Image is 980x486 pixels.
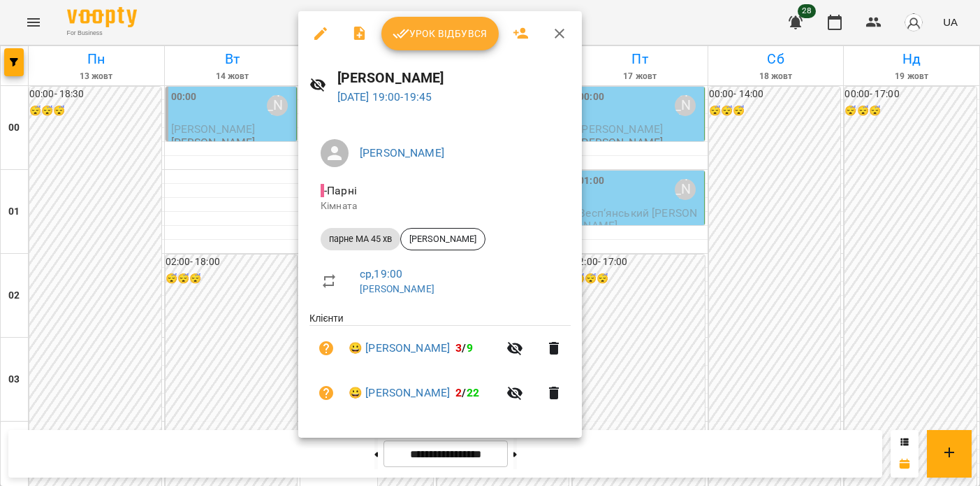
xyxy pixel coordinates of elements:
[455,386,462,399] span: 2
[455,386,479,399] b: /
[321,233,400,245] span: парне МА 45 хв
[360,146,444,159] a: [PERSON_NAME]
[309,376,343,410] button: Візит ще не сплачено. Додати оплату?
[455,341,472,355] b: /
[360,283,434,294] a: [PERSON_NAME]
[467,341,473,355] span: 9
[400,228,485,250] div: [PERSON_NAME]
[321,184,360,197] span: - Парні
[455,341,462,355] span: 3
[393,25,488,42] span: Урок відбувся
[467,386,479,399] span: 22
[349,385,450,401] a: 😀 [PERSON_NAME]
[360,267,402,280] a: ср , 19:00
[337,67,571,89] h6: [PERSON_NAME]
[337,90,432,103] a: [DATE] 19:00-19:45
[381,17,499,50] button: Урок відбувся
[401,233,485,245] span: [PERSON_NAME]
[349,340,450,357] a: 😀 [PERSON_NAME]
[309,331,343,365] button: Візит ще не сплачено. Додати оплату?
[321,199,560,213] p: Кімната
[309,311,571,420] ul: Клієнти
